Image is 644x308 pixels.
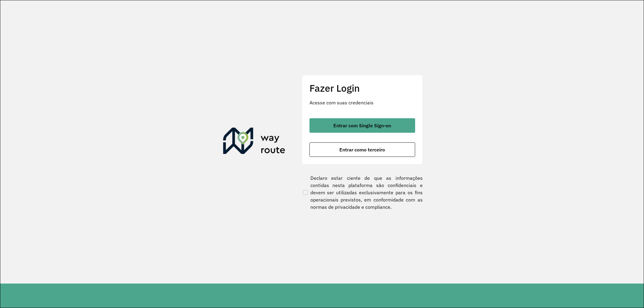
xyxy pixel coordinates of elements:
span: Entrar como terceiro [339,147,385,152]
img: Roteirizador AmbevTech [223,128,285,157]
span: Entrar com Single Sign-on [333,123,391,128]
button: button [309,118,415,133]
h2: Fazer Login [309,82,415,94]
label: Declaro estar ciente de que as informações contidas nesta plataforma são confidenciais e devem se... [302,174,423,211]
p: Acesse com suas credenciais [309,99,415,106]
button: button [309,142,415,157]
